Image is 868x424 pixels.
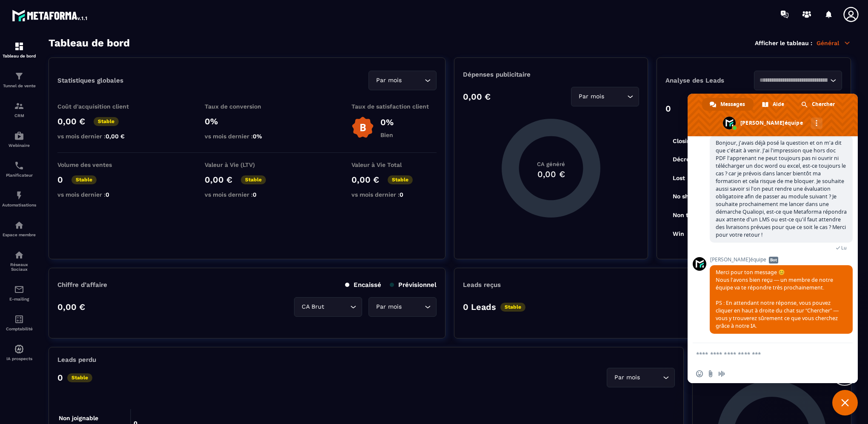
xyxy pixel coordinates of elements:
[718,370,725,377] span: Message audio
[14,41,24,52] img: formation
[2,173,36,178] p: Planificateur
[12,8,89,23] img: logo
[403,76,423,85] input: Search for option
[351,116,374,139] img: b-badge-o.b3b20ee6.svg
[351,161,437,168] p: Valeur à Vie Total
[2,124,36,154] a: automationsautomationsWebinaire
[253,133,262,140] span: 0%
[253,191,257,198] span: 0
[2,297,36,301] p: E-mailing
[106,191,109,198] span: 0
[2,308,36,338] a: accountantaccountantComptabilité
[205,133,290,140] p: vs mois dernier :
[673,230,684,237] tspan: Win
[642,373,661,382] input: Search for option
[2,244,36,278] a: social-networksocial-networkRéseaux Sociaux
[817,39,851,47] p: Général
[57,356,96,364] p: Leads perdu
[57,103,143,110] p: Coût d'acquisition client
[665,77,754,84] p: Analyse des Leads
[716,139,847,238] span: Bonjour, j'avais déjà posé la question et on m'a dit que c'était à venir. J'ai l'impression que h...
[463,302,496,312] p: 0 Leads
[57,116,85,126] p: 0,00 €
[14,190,24,201] img: automations
[345,281,381,289] p: Encaissé
[14,71,24,81] img: formation
[500,303,525,312] p: Stable
[14,344,24,354] img: automations
[754,71,842,90] div: Search for option
[326,302,348,312] input: Search for option
[754,98,793,111] a: Aide
[351,175,379,185] p: 0,00 €
[59,415,98,422] tspan: Non joignable
[14,220,24,230] img: automations
[2,65,36,95] a: formationformationTunnel de vente
[673,175,685,181] tspan: Lost
[380,132,394,138] p: Bien
[71,175,97,184] p: Stable
[577,92,606,101] span: Par mois
[14,314,24,324] img: accountant
[94,117,119,126] p: Stable
[702,98,754,111] a: Messages
[2,232,36,237] p: Espace membre
[14,131,24,141] img: automations
[673,193,698,200] tspan: No show
[607,368,675,387] div: Search for option
[300,302,326,312] span: CA Brut
[2,54,36,58] p: Tableau de bord
[57,372,63,383] p: 0
[374,76,403,85] span: Par mois
[351,191,437,198] p: vs mois dernier :
[794,98,843,111] a: Chercher
[696,370,703,377] span: Insérer un emoji
[707,370,714,377] span: Envoyer un fichier
[832,390,858,415] a: Fermer le chat
[374,302,403,312] span: Par mois
[400,191,403,198] span: 0
[57,133,143,140] p: vs mois dernier :
[463,281,501,289] p: Leads reçus
[812,98,835,111] span: Chercher
[57,161,143,168] p: Volume des ventes
[2,184,36,214] a: automationsautomationsAutomatisations
[205,116,290,126] p: 0%
[205,161,290,168] p: Valeur à Vie (LTV)
[14,250,24,260] img: social-network
[571,87,639,106] div: Search for option
[2,203,36,207] p: Automatisations
[2,327,36,331] p: Comptabilité
[612,373,642,382] span: Par mois
[2,356,36,361] p: IA prospects
[57,77,123,84] p: Statistiques globales
[380,117,394,127] p: 0%
[49,37,130,49] h3: Tableau de bord
[710,257,853,263] span: [PERSON_NAME]équipe
[716,269,839,329] span: Merci pour ton message 😊 Nous l’avons bien reçu — un membre de notre équipe va te répondre très p...
[57,191,143,198] p: vs mois dernier :
[606,92,625,101] input: Search for option
[673,156,700,163] tspan: Décroché
[57,175,63,185] p: 0
[759,76,828,85] input: Search for option
[665,103,671,114] p: 0
[57,281,107,289] p: Chiffre d’affaire
[205,103,290,110] p: Taux de conversion
[368,297,437,317] div: Search for option
[2,154,36,184] a: schedulerschedulerPlanificateur
[2,113,36,118] p: CRM
[2,278,36,308] a: emailemailE-mailing
[14,284,24,295] img: email
[2,214,36,244] a: automationsautomationsEspace membre
[720,98,745,111] span: Messages
[403,302,423,312] input: Search for option
[769,257,778,264] span: Bot
[2,83,36,88] p: Tunnel de vente
[841,245,847,251] span: Lu
[294,297,362,317] div: Search for option
[673,138,721,145] tspan: Closing en cours
[463,71,639,78] p: Dépenses publicitaire
[696,343,832,364] textarea: Entrez votre message...
[2,95,36,124] a: formationformationCRM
